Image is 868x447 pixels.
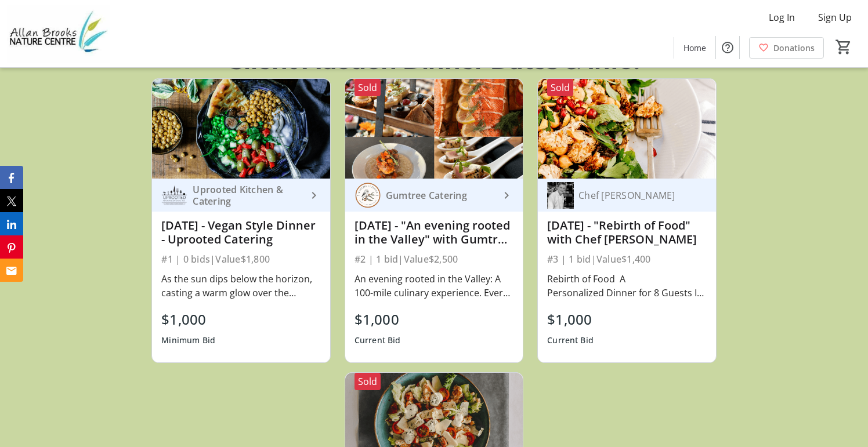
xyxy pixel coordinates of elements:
a: Gumtree CateringGumtree Catering [345,179,523,212]
span: Donations [773,42,815,54]
button: Help [716,36,739,59]
div: Sold [355,373,381,390]
div: [DATE] - "Rebirth of Food" with Chef [PERSON_NAME] [547,219,706,246]
img: August 16th - "Rebirth of Food" with Chef Mathew Morazain [538,79,715,179]
div: Sold [547,79,573,96]
div: As the sun dips below the horizon, casting a warm glow over the sprawling vineyards and orchards ... [161,272,320,300]
div: #1 | 0 bids | Value $1,800 [161,251,320,267]
div: Chef [PERSON_NAME] [574,190,692,201]
a: Donations [749,37,824,59]
mat-icon: keyboard_arrow_right [500,188,513,202]
div: Uprooted Kitchen & Catering [188,184,306,207]
div: Current Bid [547,330,594,351]
div: #2 | 1 bid | Value $2,500 [355,251,513,267]
div: $1,000 [547,309,594,330]
img: Chef Mathew Morazain [547,182,574,209]
img: Allan Brooks Nature Centre's Logo [7,5,110,63]
div: Current Bid [355,330,401,351]
div: Sold [355,79,381,96]
div: An evening rooted in the Valley: A 100-mile culinary experience. Every ingredient has a name. Eve... [355,272,513,300]
span: Log In [769,10,795,24]
img: Gumtree Catering [355,182,381,209]
span: Sign Up [818,10,852,24]
div: $1,000 [161,309,215,330]
a: Uprooted Kitchen & CateringUprooted Kitchen & Catering [152,179,330,212]
img: July 24th - Vegan Style Dinner - Uprooted Catering [152,79,330,179]
div: Minimum Bid [161,330,215,351]
div: #3 | 1 bid | Value $1,400 [547,251,706,267]
img: Uprooted Kitchen & Catering [161,182,188,209]
div: Gumtree Catering [381,190,500,201]
div: Rebirth of Food A Personalized Dinner for 8 Guests In Support of the [PERSON_NAME][GEOGRAPHIC_DAT... [547,272,706,300]
div: [DATE] - "An evening rooted in the Valley" with Gumtree Catering [355,219,513,246]
button: Sign Up [809,8,861,27]
span: Home [683,42,706,54]
mat-icon: keyboard_arrow_right [307,188,321,202]
div: [DATE] - Vegan Style Dinner - Uprooted Catering [161,219,320,246]
a: Home [674,37,715,59]
img: August 8th - "An evening rooted in the Valley" with Gumtree Catering [345,79,523,179]
button: Log In [759,8,804,27]
div: $1,000 [355,309,401,330]
button: Cart [833,37,854,57]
